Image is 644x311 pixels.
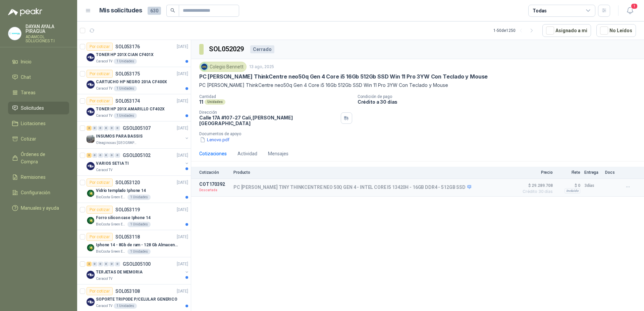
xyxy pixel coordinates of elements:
[77,176,191,203] a: Por cotizarSOL053120[DATE] Company LogoVidrio templado Iphone 14BioCosta Green Energy S.A.S1 Unid...
[99,6,142,15] h1: Mis solicitudes
[631,3,638,9] span: 1
[199,150,227,157] div: Cotizaciones
[199,115,338,126] p: Calle 17A #107-27 Cali , [PERSON_NAME][GEOGRAPHIC_DATA]
[250,45,274,53] div: Cerrado
[87,262,92,266] div: 2
[542,24,591,37] button: Asignado a mi
[170,8,175,13] span: search
[87,81,95,89] img: Company Logo
[92,262,97,266] div: 0
[77,40,191,67] a: Por cotizarSOL053176[DATE] Company LogoTONER HP 201X CIAN CF401XCaracol TV1 Unidades
[114,303,137,309] div: 1 Unidades
[199,136,230,143] button: Lenovo.pdf
[201,63,208,70] img: Company Logo
[87,260,190,281] a: 2 0 0 0 0 0 GSOL005100[DATE] Company LogoTERJETAS DE MEMORIACaracol TV
[109,126,114,131] div: 0
[96,140,138,146] p: Oleaginosas [GEOGRAPHIC_DATA][PERSON_NAME]
[268,150,288,157] div: Mensajes
[199,170,229,175] p: Cotización
[127,222,151,227] div: 1 Unidades
[92,153,97,158] div: 0
[87,206,113,214] div: Por cotizar
[199,82,636,89] p: PC [PERSON_NAME] ThinkCentre neo50q Gen 4 Core i5 16Gb 512Gb SSD Win 11 Pro 3YW Con Teclado y Mouse
[115,71,140,76] p: SOL053175
[115,262,120,266] div: 0
[199,94,352,99] p: Cantidad
[624,5,636,17] button: 1
[96,296,177,303] p: SOPORTE TRIPODE P/CELULAR GENERICO
[87,135,95,143] img: Company Logo
[87,178,113,187] div: Por cotizar
[87,216,95,224] img: Company Logo
[115,99,140,103] p: SOL053174
[21,73,31,81] span: Chat
[104,262,109,266] div: 0
[584,170,601,175] p: Entrega
[557,170,580,175] p: Flete
[87,298,95,306] img: Company Logo
[177,44,188,50] p: [DATE]
[96,59,112,64] p: Caracol TV
[565,188,580,194] div: Incluido
[87,271,95,279] img: Company Logo
[209,44,245,54] h3: SOL052029
[87,108,95,116] img: Company Logo
[127,249,151,254] div: 1 Unidades
[199,110,338,115] p: Dirección
[199,132,641,136] p: Documentos de apoyo
[8,171,69,184] a: Remisiones
[177,207,188,213] p: [DATE]
[114,86,137,91] div: 1 Unidades
[77,230,191,257] a: Por cotizarSOL053118[DATE] Company LogoIphone 14 - 8Gb de ram - 128 Gb AlmacenamientoBioCosta Gre...
[96,276,112,281] p: Caracol TV
[77,94,191,121] a: Por cotizarSOL053174[DATE] Company LogoTONER HP 201X AMARILLO CF402XCaracol TV1 Unidades
[98,262,103,266] div: 0
[96,188,146,194] p: Vidrio templado Iphone 14
[177,125,188,132] p: [DATE]
[98,126,103,131] div: 0
[96,215,151,221] p: Forro silicon case Iphone 14
[96,242,179,248] p: Iphone 14 - 8Gb de ram - 128 Gb Almacenamiento
[123,126,151,131] p: GSOL005107
[584,182,601,190] p: 3 días
[87,162,95,170] img: Company Logo
[605,170,619,175] p: Docs
[21,58,32,65] span: Inicio
[8,117,69,130] a: Licitaciones
[21,189,50,196] span: Configuración
[199,62,247,72] div: Colegio Bennett
[21,204,59,212] span: Manuales y ayuda
[8,186,69,199] a: Configuración
[8,202,69,214] a: Manuales y ayuda
[96,133,143,140] p: INSUMOS PARA BASSIS
[233,185,471,191] p: PC [PERSON_NAME] TINY THINKCENTRE NEO 50Q GEN 4 - INTEL CORE I5 13420H - 16GB DDR4 - 512GB SSD
[109,262,114,266] div: 0
[177,152,188,159] p: [DATE]
[87,53,95,61] img: Company Logo
[519,182,553,190] span: $ 29.289.708
[8,148,69,168] a: Órdenes de Compra
[519,170,553,175] p: Precio
[96,249,126,254] p: BioCosta Green Energy S.A.S
[123,153,151,158] p: GSOL005102
[557,182,580,190] p: $ 0
[8,8,42,16] img: Logo peakr
[115,126,120,131] div: 0
[249,64,274,70] p: 13 ago, 2025
[21,104,44,112] span: Solicitudes
[199,187,229,194] p: Descartada
[8,55,69,68] a: Inicio
[96,160,129,167] p: VARIOS SETIA TI
[87,70,113,78] div: Por cotizar
[8,71,69,84] a: Chat
[98,153,103,158] div: 0
[96,167,112,173] p: Caracol TV
[199,99,203,105] p: 11
[233,170,515,175] p: Producto
[87,233,113,241] div: Por cotizar
[177,234,188,240] p: [DATE]
[104,153,109,158] div: 0
[115,153,120,158] div: 0
[199,73,488,80] p: PC [PERSON_NAME] ThinkCentre neo50q Gen 4 Core i5 16Gb 512Gb SSD Win 11 Pro 3YW Con Teclado y Mouse
[104,126,109,131] div: 0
